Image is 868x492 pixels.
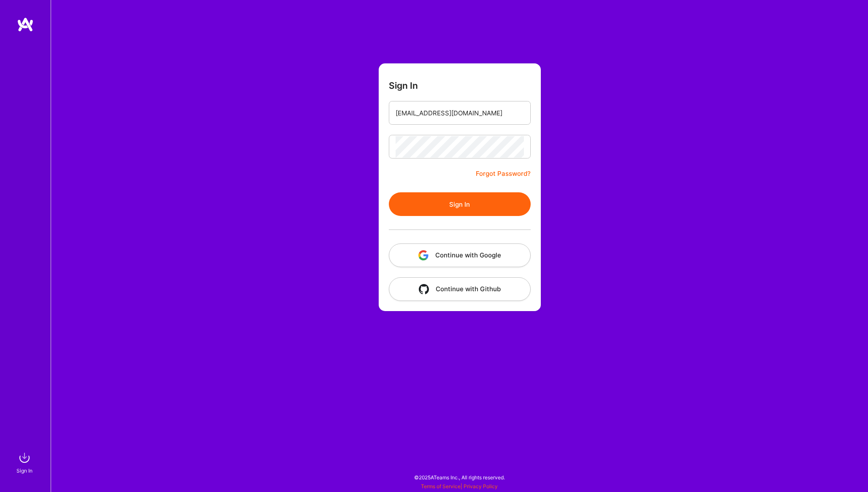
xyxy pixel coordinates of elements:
div: Sign In [16,466,33,475]
button: Continue with Google [389,243,531,267]
img: icon [418,250,429,260]
button: Sign In [389,192,531,216]
img: logo [17,17,34,32]
input: Email... [396,102,524,124]
a: Terms of Service [421,483,461,489]
a: sign inSign In [18,449,33,475]
span: | [421,483,498,489]
a: Privacy Policy [464,483,498,489]
button: Continue with Github [389,277,531,301]
img: sign in [16,449,33,466]
h3: Sign In [389,80,418,91]
img: icon [419,284,429,294]
a: Forgot Password? [476,169,531,179]
div: © 2025 ATeams Inc., All rights reserved. [51,467,868,488]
